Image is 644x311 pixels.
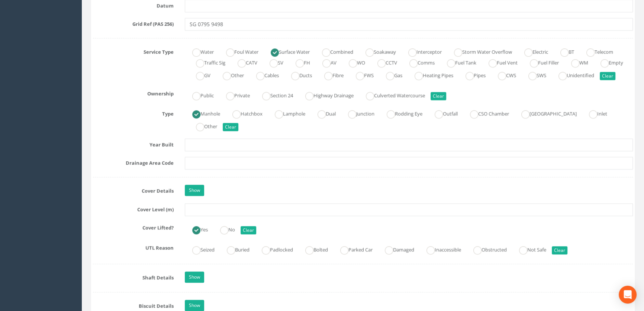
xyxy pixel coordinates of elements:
label: Cover Level (m) [87,203,179,213]
label: Parked Car [333,244,373,254]
label: CWS [490,69,516,80]
label: Junction [341,108,374,118]
label: Combined [315,46,353,57]
label: Interceptor [401,46,442,57]
button: Clear [223,123,238,131]
label: Cover Lifted? [87,222,179,231]
label: SWS [521,69,546,80]
label: Type [87,108,179,117]
label: Fuel Filler [522,57,559,67]
label: [GEOGRAPHIC_DATA] [514,108,577,118]
label: Culverted Watercourse [358,89,425,100]
label: Year Built [87,139,179,148]
label: Other [189,120,217,131]
label: Comms [402,57,435,67]
button: Clear [552,246,567,254]
label: Surface Water [263,46,310,57]
label: Gas [379,69,402,80]
label: Buried [219,244,249,254]
label: UTL Reason [87,242,179,251]
label: Rodding Eye [379,108,422,118]
label: Inlet [582,108,607,118]
a: Show [185,185,204,196]
label: Padlocked [254,244,293,254]
label: Yes [185,223,208,234]
label: Manhole [185,108,220,118]
label: Service Type [87,46,179,55]
label: Telecom [579,46,613,57]
label: Cover Details [87,185,179,194]
label: Storm Water Overflow [447,46,512,57]
label: Highway Drainage [298,89,354,100]
label: CSO Chamber [463,108,509,118]
label: FWS [348,69,374,80]
label: Ownership [87,88,179,97]
label: Traffic Sig [189,57,225,67]
label: Other [215,69,244,80]
label: Empty [593,57,623,67]
label: Bolted [298,244,328,254]
label: Shaft Details [87,272,179,281]
label: AV [315,57,337,67]
label: Obstructed [466,244,507,254]
label: BT [553,46,574,57]
div: Open Intercom Messenger [619,286,637,304]
label: WM [564,57,588,67]
label: Public [185,89,214,100]
label: Unidentified [551,69,594,80]
label: CATV [230,57,257,67]
label: Electric [517,46,548,57]
label: WO [341,57,365,67]
label: Outfall [427,108,458,118]
label: Fuel Tank [439,57,476,67]
button: Clear [241,226,256,234]
label: Not Safe [512,244,546,254]
button: Clear [431,92,446,100]
label: Water [185,46,214,57]
label: Damaged [377,244,414,254]
label: CCTV [370,57,397,67]
label: Biscuit Details [87,300,179,310]
label: Fuel Vent [481,57,518,67]
label: Seized [185,244,215,254]
label: Grid Ref (PAS 256) [87,18,179,28]
a: Show [185,300,204,311]
label: Inaccessible [419,244,461,254]
label: Soakaway [358,46,396,57]
label: Fibre [317,69,344,80]
label: FH [288,57,310,67]
label: SV [262,57,283,67]
label: Pipes [458,69,486,80]
button: Clear [600,72,615,80]
label: Dual [310,108,336,118]
label: Hatchbox [225,108,263,118]
label: Drainage Area Code [87,157,179,166]
label: Cables [249,69,279,80]
label: No [213,223,235,234]
label: GV [189,69,210,80]
label: Ducts [284,69,312,80]
label: Heating Pipes [407,69,453,80]
label: Private [219,89,250,100]
label: Lamphole [267,108,305,118]
label: Section 24 [255,89,293,100]
label: Foul Water [219,46,258,57]
a: Show [185,272,204,283]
